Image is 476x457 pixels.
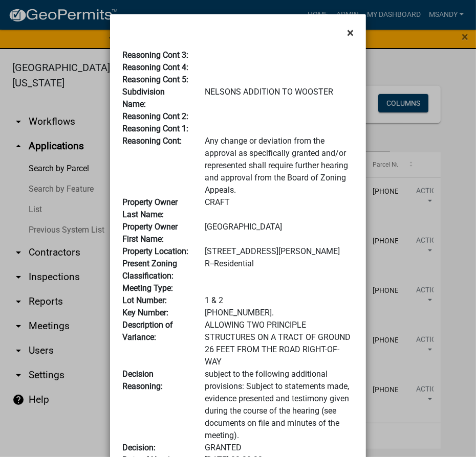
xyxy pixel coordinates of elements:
[339,18,362,47] button: Close
[197,258,361,282] div: R--Residential
[122,369,163,391] b: Decision Reasoning:
[122,320,173,342] b: Description of Variance:
[122,87,165,109] b: Subdivision Name:
[197,294,361,307] div: 1 & 2
[197,319,361,368] div: ALLOWING TWO PRINCIPLE STRUCTURES ON A TRACT OF GROUND 26 FEET FROM THE ROAD RIGHT-OF-WAY
[197,442,361,454] div: GRANTED
[197,135,361,196] div: Any change or deviation from the approval as specifically granted and/or represented shall requir...
[122,75,188,84] b: Reasoning Cont 5:
[122,259,177,281] b: Present Zoning Classification:
[122,222,178,244] b: Property Owner First Name:
[122,443,156,452] b: Decision:
[122,136,182,146] b: Reasoning Cont:
[122,111,188,121] b: Reasoning Cont 2:
[197,245,361,258] div: [STREET_ADDRESS][PERSON_NAME]
[197,86,361,110] div: NELSONS ADDITION TO WOOSTER
[122,283,173,293] b: Meeting Type:
[122,124,188,133] b: Reasoning Cont 1:
[122,295,167,305] b: Lot Number:
[347,26,354,40] span: ×
[122,62,188,72] b: Reasoning Cont 4:
[197,196,361,221] div: CRAFT
[197,221,361,245] div: [GEOGRAPHIC_DATA]
[122,308,168,317] b: Key Number:
[122,50,188,60] b: Reasoning Cont 3:
[197,368,361,442] div: subject to the following additional provisions: Subject to statements made, evidence presented an...
[122,197,178,219] b: Property Owner Last Name:
[122,246,188,256] b: Property Location:
[197,307,361,319] div: [PHONE_NUMBER].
